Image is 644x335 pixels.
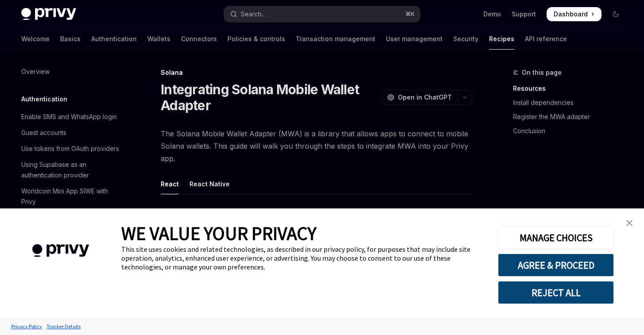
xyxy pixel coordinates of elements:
[405,11,415,18] span: ⌘ K
[626,220,632,226] img: close banner
[224,6,420,22] button: Open search
[147,28,170,50] a: Wallets
[21,94,67,104] h5: Authentication
[161,127,472,165] span: The Solana Mobile Wallet Adapter (MWA) is a library that allows apps to connect to mobile Solana ...
[14,109,127,125] a: Enable SMS and WhatsApp login
[386,28,443,50] a: User management
[121,245,485,271] div: This site uses cookies and related technologies, as described in our privacy policy, for purposes...
[296,28,375,50] a: Transaction management
[21,8,76,20] img: dark logo
[21,143,119,154] div: Use tokens from OAuth providers
[621,214,638,232] a: close banner
[525,28,567,50] a: API reference
[228,28,285,50] a: Policies & controls
[382,90,457,105] button: Open in ChatGPT
[554,10,588,19] span: Dashboard
[161,205,212,219] span: Resources
[91,28,137,50] a: Authentication
[512,10,536,19] a: Support
[21,159,122,181] div: Using Supabase as an authentication provider
[241,9,266,19] div: Search...
[513,110,630,124] a: Register the MWA adapter
[489,28,514,50] a: Recipes
[181,28,217,50] a: Connectors
[14,141,127,157] a: Use tokens from OAuth providers
[14,183,127,210] a: Worldcoin Mini App SIWE with Privy
[513,124,630,138] a: Conclusion
[44,319,83,334] a: Tracker Details
[609,7,623,21] button: Toggle dark mode
[121,222,316,245] span: WE VALUE YOUR PRIVACY
[21,28,50,50] a: Welcome
[513,81,630,96] a: Resources
[21,186,122,207] div: Worldcoin Mini App SIWE with Privy
[189,173,230,194] div: React Native
[60,28,81,50] a: Basics
[398,93,452,102] span: Open in ChatGPT
[161,173,179,194] div: React
[547,7,602,21] a: Dashboard
[498,226,614,249] button: MANAGE CHOICES
[498,254,614,277] button: AGREE & PROCEED
[522,67,562,78] span: On this page
[21,112,117,122] div: Enable SMS and WhatsApp login
[453,28,478,50] a: Security
[483,10,501,19] a: Demo
[14,125,127,141] a: Guest accounts
[498,281,614,304] button: REJECT ALL
[21,127,66,138] div: Guest accounts
[13,231,108,270] img: company logo
[9,319,44,334] a: Privacy Policy
[161,81,378,113] h1: Integrating Solana Mobile Wallet Adapter
[21,66,50,77] div: Overview
[513,96,630,110] a: Install dependencies
[14,64,127,80] a: Overview
[161,68,472,77] div: Solana
[14,157,127,183] a: Using Supabase as an authentication provider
